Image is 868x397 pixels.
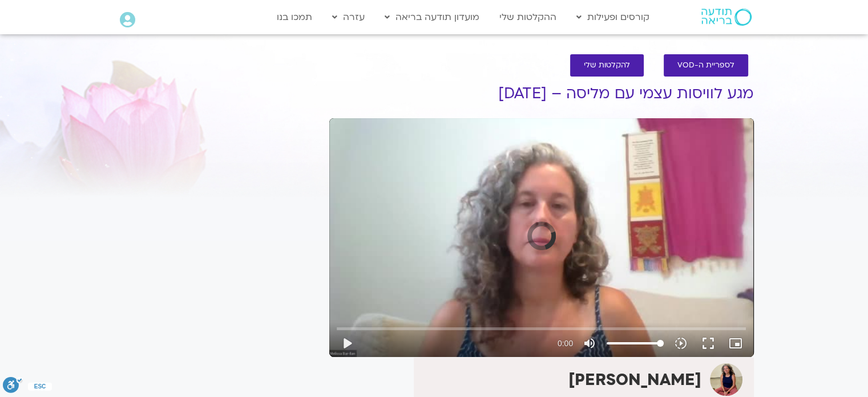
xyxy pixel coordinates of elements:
a: תמכו בנו [271,6,318,28]
a: עזרה [326,6,370,28]
img: תודעה בריאה [701,9,752,26]
strong: [PERSON_NAME] [568,369,701,391]
span: לספריית ה-VOD [677,61,734,70]
img: מליסה בר-אילן [710,363,742,396]
a: מועדון תודעה בריאה [379,6,485,28]
a: להקלטות שלי [570,54,644,77]
a: ההקלטות שלי [494,6,562,28]
a: לספריית ה-VOD [664,54,748,77]
span: להקלטות שלי [584,61,630,70]
a: קורסים ופעילות [571,6,655,28]
h1: מגע לוויסות עצמי עם מליסה – [DATE] [329,85,754,102]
